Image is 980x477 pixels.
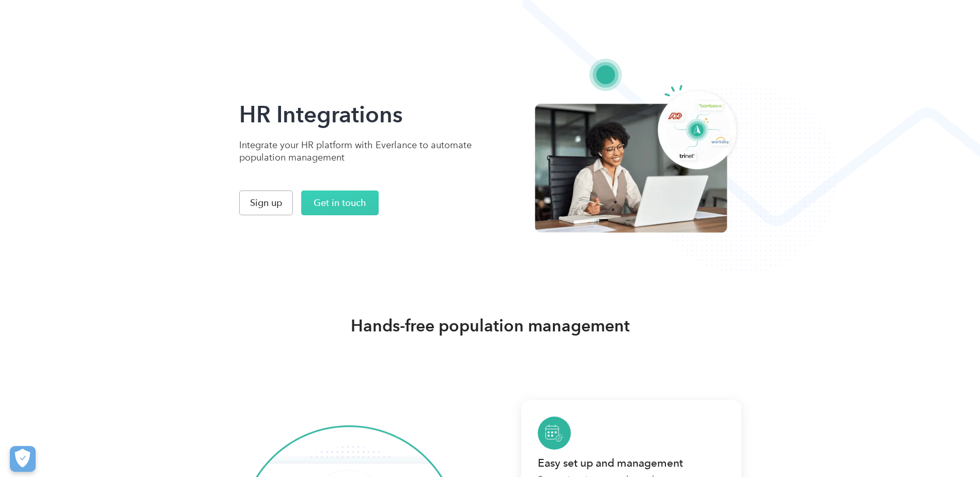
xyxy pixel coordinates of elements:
a: Sign up [239,190,293,215]
p: Integrate your HR platform with Everlance to automate population management [239,139,518,164]
h1: HR Integrations [239,100,518,129]
button: Cookies Settings [10,446,36,472]
div: Easy set up and management [538,458,683,468]
img: Everlance, mileage tracker app, expense tracking app [535,83,741,233]
a: Get in touch [301,190,379,215]
h2: Hands-free population management [351,315,630,336]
